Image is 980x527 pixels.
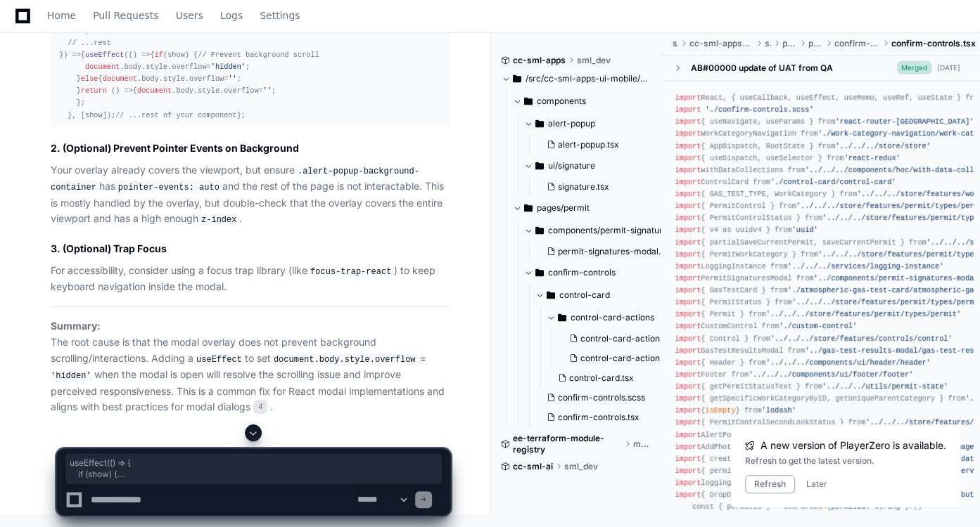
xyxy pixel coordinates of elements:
[558,412,639,423] span: confirm-controls.tsx
[675,358,701,367] span: import
[115,181,222,194] code: pointer-events: auto
[220,11,243,20] span: Logs
[524,261,673,284] button: confirm-controls
[745,475,795,493] button: Refresh
[705,406,735,415] span: isEmpty
[124,63,141,71] span: body
[782,38,797,49] span: pages
[675,406,701,415] span: import
[765,38,771,49] span: src
[675,262,701,271] span: import
[675,166,701,174] span: import
[705,105,813,114] span: './confirm-controls.scss'
[513,55,566,66] span: cc-sml-apps
[81,74,98,83] span: else
[535,222,544,239] svg: Directory
[808,38,824,49] span: permit
[163,74,185,83] span: style
[260,11,300,20] span: Settings
[211,63,246,71] span: 'hidden'
[535,115,544,132] svg: Directory
[547,306,692,329] button: control-card-actions
[675,323,701,331] span: import
[779,323,857,331] span: './custom-control'
[675,346,701,355] span: import
[675,250,701,259] span: import
[85,63,120,71] span: document
[558,246,673,257] span: permit-signatures-modal.tsx
[792,226,818,235] span: 'uuid'
[675,419,701,427] span: import
[253,400,267,414] span: 4
[115,111,237,119] span: // ...rest of your component
[564,349,684,368] button: control-card-actions.tsx
[672,38,678,49] span: src
[172,63,206,71] span: overflow
[761,438,946,453] span: A new version of PlayerZero is available.
[541,388,676,408] button: confirm-controls.scss
[51,318,450,415] p: The root cause is that the modal overlay does not prevent background scrolling/interactions. Addi...
[228,74,236,83] span: ''
[675,382,701,391] span: import
[548,160,595,171] span: ui/signature
[822,382,948,391] span: '../../../utils/permit-state'
[502,67,651,90] button: /src/cc-sml-apps-ui-mobile/src
[51,162,450,228] p: Your overlay already covers the viewport, but ensure has and the rest of the page is not interact...
[675,214,701,222] span: import
[47,11,76,20] span: Home
[558,181,609,193] span: signature.tsx
[541,408,676,427] button: confirm-controls.tsx
[675,178,701,186] span: import
[675,226,701,235] span: import
[675,105,701,114] span: import
[524,155,662,177] button: ui/signature
[766,310,961,318] span: '../../../store/features/permit/types/permit'
[198,51,319,59] span: // Prevent background scroll
[558,309,566,326] svg: Directory
[548,225,673,236] span: components/permit-signatures-modal
[675,394,701,403] span: import
[690,63,832,74] div: AB#00000 update of UAT from QA
[558,139,619,150] span: alert-popup.tsx
[513,197,662,219] button: pages/permit
[524,93,533,110] svg: Directory
[51,320,101,332] strong: Summary:
[307,266,394,278] code: focus-trap-react
[526,73,651,84] span: /src/cc-sml-apps-ui-mobile/src
[559,289,610,301] span: control-card
[844,154,901,162] span: 'react-redux'
[762,406,796,415] span: 'lodash'
[745,455,946,467] div: Refresh to get the latest version.
[103,74,137,83] span: document
[675,334,701,343] span: import
[675,142,701,150] span: import
[770,178,896,186] span: './control-card/control-card'
[70,457,438,480] span: useEffect(() => { if (show) { // Prevent background scroll document.body.style.overflow = 'hidden...
[537,202,590,214] span: pages/permit
[675,310,701,318] span: import
[835,142,931,150] span: '../../../store/store'
[129,51,151,59] span: () =>
[766,358,931,367] span: '../../../components/ui/header/header'
[548,267,616,278] span: confirm-controls
[806,479,827,490] button: Later
[541,242,673,261] button: permit-signatures-modal.tsx
[675,190,701,198] span: import
[535,157,544,174] svg: Directory
[176,11,203,20] span: Users
[675,93,701,102] span: import
[513,90,662,112] button: components
[51,263,450,295] p: For accessibility, consider using a focus trap library (like ) to keep keyboard navigation inside...
[541,177,654,197] button: signature.tsx
[571,312,654,323] span: control-card-actions
[85,51,124,59] span: useEffect
[189,74,224,83] span: overflow
[834,38,880,49] span: confirm-controls
[675,154,701,162] span: import
[51,141,450,155] h4: 2. (Optional) Prevent Pointer Events on Background
[263,86,272,95] span: ''
[176,86,193,95] span: body
[524,200,533,216] svg: Directory
[580,333,684,344] span: control-card-actions.scss
[513,70,521,87] svg: Directory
